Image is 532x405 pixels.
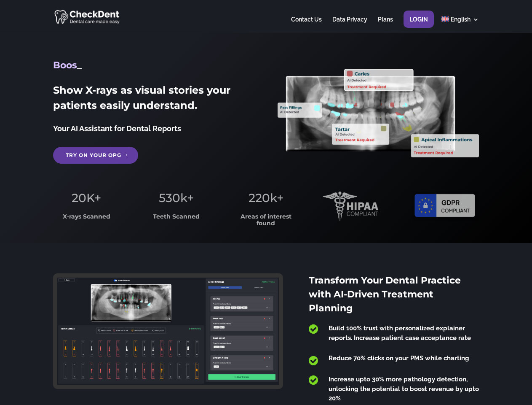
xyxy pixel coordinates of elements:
a: Contact Us [291,16,322,33]
span: Increase upto 30% more pathology detection, unlocking the potential to boost revenue by upto 20% [329,375,479,402]
span: _ [77,59,82,71]
h3: Areas of interest found [233,213,299,231]
span: 220k+ [249,191,283,205]
a: Login [409,16,428,33]
span: English [451,16,471,23]
h2: Show X-rays as visual stories your patients easily understand. [53,83,254,117]
span: Reduce 70% clicks on your PMS while charting [329,354,469,362]
span:  [309,355,318,366]
span:  [309,324,318,335]
span: Your AI Assistant for Dental Reports [53,124,181,133]
span: Build 100% trust with personalized explainer reports. Increase patient case acceptance rate [329,324,471,342]
span: Boos [53,59,77,71]
span: 20K+ [72,191,101,205]
a: Data Privacy [332,16,367,33]
img: X_Ray_annotated [278,69,479,157]
a: Plans [378,16,393,33]
span: 530k+ [159,191,194,205]
a: English [441,16,479,33]
span: Transform Your Dental Practice with AI-Driven Treatment Planning [309,275,461,314]
a: Try on your OPG [53,147,138,164]
span:  [309,375,318,386]
img: CheckDent AI [54,8,120,25]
